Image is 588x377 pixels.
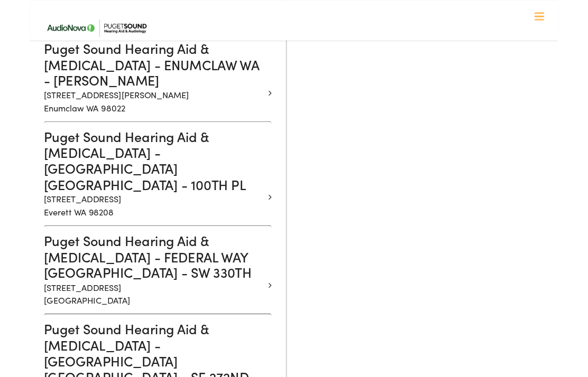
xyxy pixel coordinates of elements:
[16,143,261,242] a: Puget Sound Hearing Aid & [MEDICAL_DATA] - [GEOGRAPHIC_DATA] [GEOGRAPHIC_DATA] - 100TH PL [STREET...
[16,98,261,127] p: [STREET_ADDRESS][PERSON_NAME] Enumclaw WA 98022
[16,214,261,242] p: [STREET_ADDRESS] Everett WA 98208
[16,259,261,341] a: Puget Sound Hearing Aid & [MEDICAL_DATA] - FEDERAL WAY [GEOGRAPHIC_DATA] - SW 330TH [STREET_ADDRE...
[16,45,261,127] a: Puget Sound Hearing Aid & [MEDICAL_DATA] - ENUMCLAW WA - [PERSON_NAME] [STREET_ADDRESS][PERSON_NA...
[16,143,261,214] h3: Puget Sound Hearing Aid & [MEDICAL_DATA] - [GEOGRAPHIC_DATA] [GEOGRAPHIC_DATA] - 100TH PL
[16,259,261,312] h3: Puget Sound Hearing Aid & [MEDICAL_DATA] - FEDERAL WAY [GEOGRAPHIC_DATA] - SW 330TH
[20,42,576,75] a: What We Offer
[16,312,261,341] p: [STREET_ADDRESS] [GEOGRAPHIC_DATA]
[16,45,261,98] h3: Puget Sound Hearing Aid & [MEDICAL_DATA] - ENUMCLAW WA - [PERSON_NAME]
